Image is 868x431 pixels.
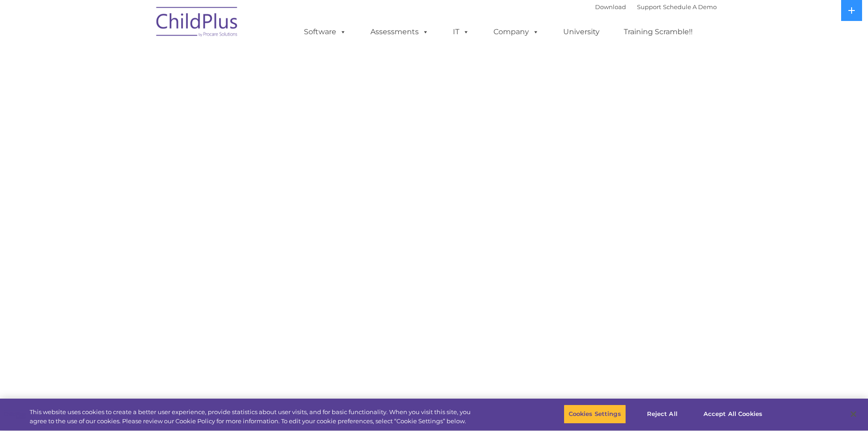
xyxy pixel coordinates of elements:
button: Accept All Cookies [699,405,767,424]
a: Training Scramble!! [615,23,702,41]
a: Schedule A Demo [663,3,717,10]
font: | [595,3,717,10]
button: Close [843,404,863,424]
img: ChildPlus by Procare Solutions [152,0,243,46]
a: Company [484,23,548,41]
a: Download [595,3,626,10]
div: This website uses cookies to create a better user experience, provide statistics about user visit... [30,408,478,426]
a: Support [637,3,661,10]
a: Software [295,23,355,41]
button: Cookies Settings [564,405,626,424]
a: Assessments [361,23,438,41]
a: IT [444,23,478,41]
a: University [554,23,609,41]
button: Reject All [634,405,691,424]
